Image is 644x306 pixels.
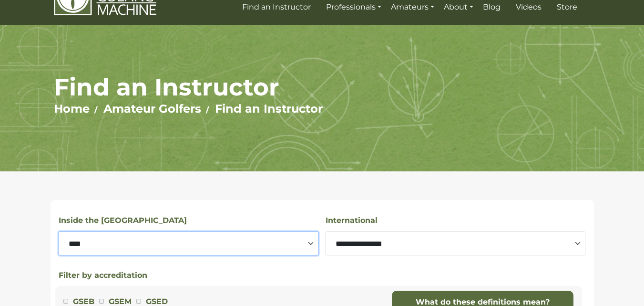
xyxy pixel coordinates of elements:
[103,102,201,116] a: Amateur Golfers
[59,232,318,255] select: Select a state
[483,2,501,11] span: Blog
[516,2,542,11] span: Videos
[326,214,378,227] label: International
[54,73,590,102] h1: Find an Instructor
[59,270,147,281] button: Filter by accreditation
[215,102,323,116] a: Find an Instructor
[326,232,585,255] select: Select a country
[242,2,311,11] span: Find an Instructor
[557,2,577,11] span: Store
[59,214,187,227] label: Inside the [GEOGRAPHIC_DATA]
[54,102,90,116] a: Home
